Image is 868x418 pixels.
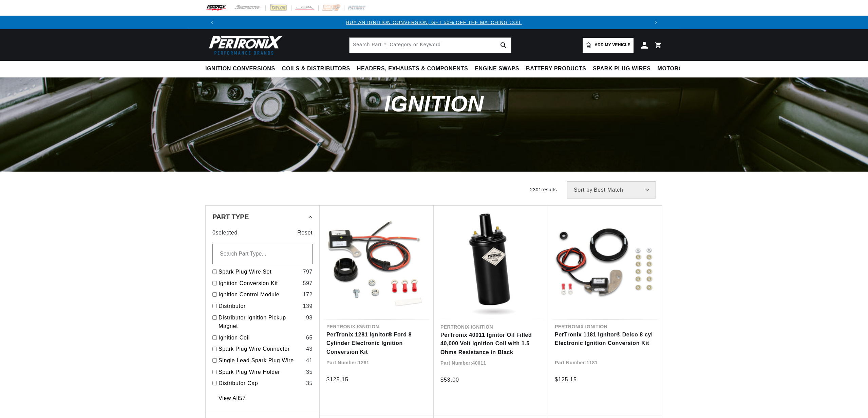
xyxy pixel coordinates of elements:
[219,333,303,342] a: Ignition Coil
[346,20,522,25] a: BUY AN IGNITION CONVERSION, GET 50% OFF THE MATCHING COIL
[306,368,313,377] div: 35
[219,19,649,26] div: Announcement
[212,228,238,237] span: 0 selected
[303,267,313,276] div: 797
[589,61,654,77] summary: Spark Plug Wires
[523,61,589,77] summary: Battery Products
[658,65,698,72] span: Motorcycle
[303,302,313,311] div: 139
[440,331,541,357] a: PerTronix 40011 Ignitor Oil Filled 40,000 Volt Ignition Coil with 1.5 Ohms Resistance in Black
[384,91,484,116] span: Ignition
[205,61,279,77] summary: Ignition Conversions
[219,279,300,288] a: Ignition Conversion Kit
[654,61,701,77] summary: Motorcycle
[219,394,246,403] a: View All 57
[306,333,313,342] div: 65
[219,267,300,276] a: Spark Plug Wire Set
[593,65,650,72] span: Spark Plug Wires
[219,368,303,377] a: Spark Plug Wire Holder
[205,33,283,57] img: Pertronix
[219,356,303,365] a: Single Lead Spark Plug Wire
[212,244,313,264] input: Search Part Type...
[282,65,350,72] span: Coils & Distributors
[279,61,354,77] summary: Coils & Distributors
[595,42,630,48] span: Add my vehicle
[219,345,303,353] a: Spark Plug Wire Connector
[357,65,468,72] span: Headers, Exhausts & Components
[567,181,656,198] select: Sort by
[188,16,680,29] slideshow-component: Translation missing: en.sections.announcements.announcement_bar
[530,187,557,192] span: 2301 results
[303,279,313,288] div: 597
[219,302,300,311] a: Distributor
[471,61,523,77] summary: Engine Swaps
[306,379,313,388] div: 35
[306,313,313,322] div: 98
[555,330,655,348] a: PerTronix 1181 Ignitor® Delco 8 cyl Electronic Ignition Conversion Kit
[354,61,471,77] summary: Headers, Exhausts & Components
[574,187,592,193] span: Sort by
[219,379,303,388] a: Distributor Cap
[219,19,649,26] div: 1 of 3
[205,65,275,72] span: Ignition Conversions
[219,313,303,331] a: Distributor Ignition Pickup Magnet
[350,38,511,53] input: Search Part #, Category or Keyword
[496,38,511,53] button: search button
[219,290,300,299] a: Ignition Control Module
[649,16,663,29] button: Translation missing: en.sections.announcements.next_announcement
[583,38,634,53] a: Add my vehicle
[297,228,313,237] span: Reset
[205,16,219,29] button: Translation missing: en.sections.announcements.previous_announcement
[303,290,313,299] div: 172
[306,345,313,353] div: 43
[326,330,427,356] a: PerTronix 1281 Ignitor® Ford 8 Cylinder Electronic Ignition Conversion Kit
[526,65,586,72] span: Battery Products
[306,356,313,365] div: 41
[475,65,519,72] span: Engine Swaps
[212,213,249,220] span: Part Type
